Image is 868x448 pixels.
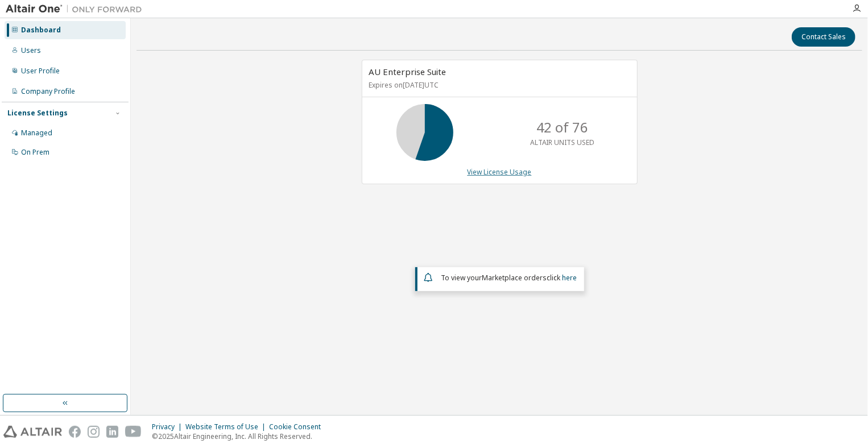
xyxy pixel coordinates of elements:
a: here [563,273,577,283]
button: Contact Sales [792,27,855,47]
span: To view your click [441,273,577,283]
img: altair_logo.svg [3,426,62,438]
div: User Profile [21,67,60,76]
img: linkedin.svg [106,426,118,438]
div: Privacy [152,422,185,432]
img: Altair One [6,3,148,15]
img: facebook.svg [69,426,81,438]
div: Managed [21,128,52,138]
span: AU Enterprise Suite [369,66,447,77]
p: Expires on [DATE] UTC [369,80,627,90]
img: youtube.svg [125,426,142,438]
div: Users [21,46,41,55]
div: On Prem [21,148,49,157]
em: Marketplace orders [482,273,547,283]
div: Company Profile [21,87,75,96]
div: Dashboard [21,26,61,35]
a: View License Usage [468,167,532,177]
div: Cookie Consent [269,422,328,432]
p: ALTAIR UNITS USED [530,138,595,147]
img: instagram.svg [88,426,100,438]
div: License Settings [7,109,68,118]
p: © 2025 Altair Engineering, Inc. All Rights Reserved. [152,432,328,441]
div: Website Terms of Use [185,422,269,432]
p: 42 of 76 [536,118,589,137]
